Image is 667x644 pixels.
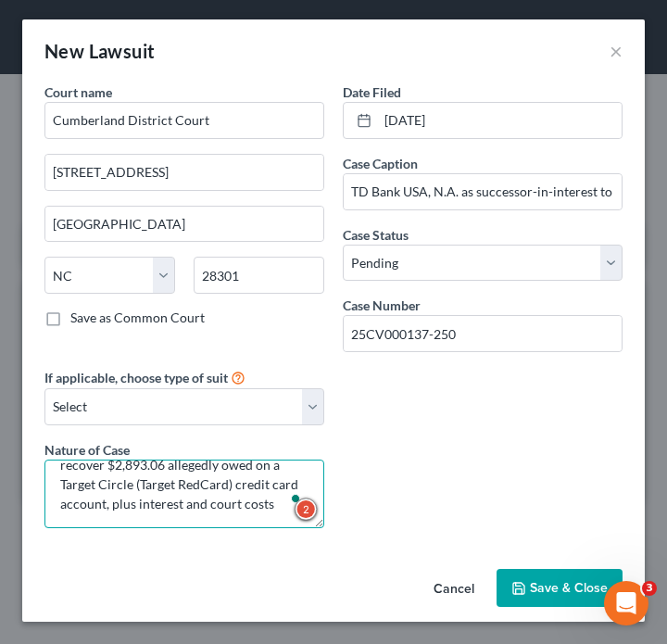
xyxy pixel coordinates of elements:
[44,440,130,460] label: Nature of Case
[44,84,112,100] span: Court name
[419,571,489,608] button: Cancel
[642,581,657,596] span: 3
[194,257,324,294] input: Enter zip...
[343,227,409,243] span: Case Status
[44,460,324,528] textarea: To enrich screen reader interactions, please activate Accessibility in Grammarly extension settings
[604,581,648,625] iframe: Intercom live chat
[610,40,623,62] button: ×
[344,174,622,209] input: --
[45,207,323,242] input: Enter city...
[70,309,205,327] label: Save as Common Court
[378,103,622,138] input: MM/DD/YYYY
[343,296,421,315] label: Case Number
[89,40,156,62] span: Lawsuit
[344,316,622,351] input: #
[343,82,401,102] label: Date Filed
[44,368,228,387] label: If applicable, choose type of suit
[343,154,418,173] label: Case Caption
[44,102,324,139] input: Search court by name...
[530,580,608,596] span: Save & Close
[45,155,323,190] input: Enter address...
[44,40,84,62] span: New
[497,569,623,608] button: Save & Close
